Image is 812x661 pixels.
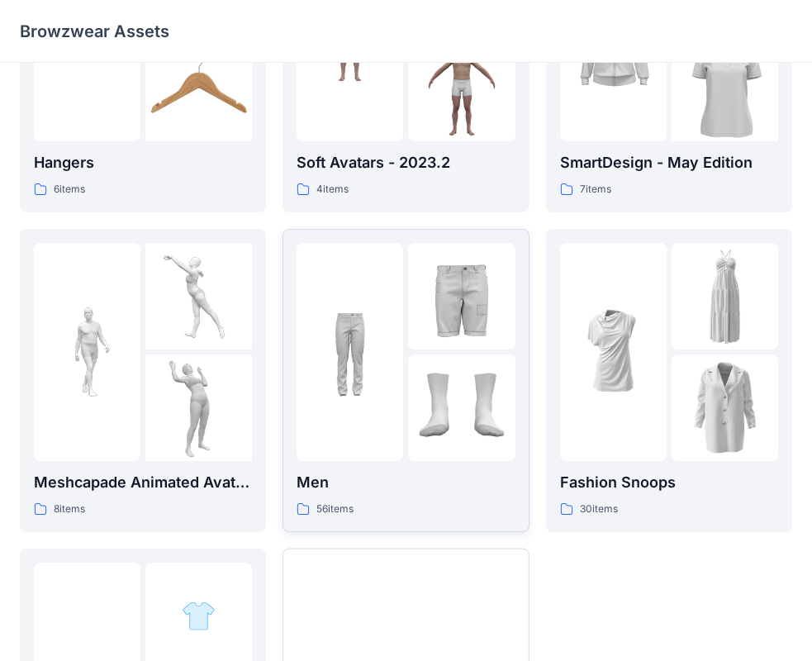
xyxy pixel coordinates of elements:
[408,243,515,350] img: folder 2
[145,354,252,461] img: folder 3
[560,298,667,405] img: folder 1
[560,471,778,494] p: Fashion Snoops
[182,599,216,633] img: folder 2
[20,229,266,532] a: folder 1folder 2folder 3Meshcapade Animated Avatars8items
[54,181,85,198] p: 6 items
[145,243,252,350] img: folder 2
[316,501,354,518] p: 56 items
[580,181,611,198] p: 7 items
[297,298,403,405] img: folder 1
[546,229,792,532] a: folder 1folder 2folder 3Fashion Snoops30items
[145,35,252,141] img: folder 3
[672,8,778,169] img: folder 3
[408,354,515,461] img: folder 3
[408,35,515,141] img: folder 3
[34,298,140,405] img: folder 1
[20,20,169,43] p: Browzwear Assets
[580,501,618,518] p: 30 items
[316,181,349,198] p: 4 items
[297,471,515,494] p: Men
[54,501,85,518] p: 8 items
[297,151,515,174] p: Soft Avatars - 2023.2
[672,354,778,461] img: folder 3
[34,471,252,494] p: Meshcapade Animated Avatars
[34,151,252,174] p: Hangers
[560,151,778,174] p: SmartDesign - May Edition
[672,243,778,350] img: folder 2
[283,229,529,532] a: folder 1folder 2folder 3Men56items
